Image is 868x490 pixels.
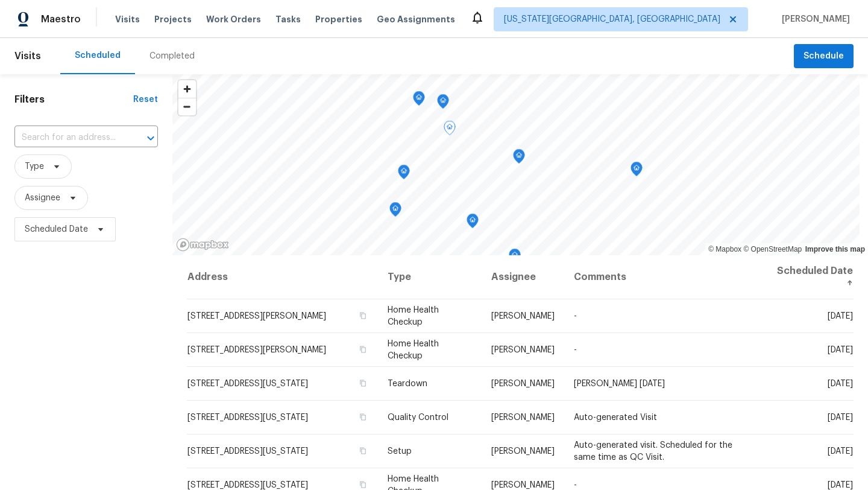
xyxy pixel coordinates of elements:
div: Map marker [631,162,643,180]
span: [STREET_ADDRESS][PERSON_NAME] [187,346,326,354]
span: Home Health Checkup [388,306,439,326]
div: Map marker [513,149,525,168]
span: Teardown [388,380,427,388]
span: Setup [388,447,412,456]
span: Auto-generated Visit [574,413,657,422]
span: - [574,346,577,354]
a: Mapbox [708,245,741,253]
span: Home Health Checkup [388,340,439,360]
span: Visits [14,43,41,69]
span: [DATE] [828,447,853,456]
span: Properties [315,13,362,25]
a: OpenStreetMap [743,245,802,253]
th: Scheduled Date ↑ [764,255,854,299]
button: Copy Address [357,479,368,490]
span: Tasks [275,15,301,24]
span: [PERSON_NAME] [491,447,555,456]
span: Projects [154,13,192,25]
button: Copy Address [357,445,368,456]
div: Map marker [437,94,449,113]
span: Geo Assignments [377,13,455,25]
a: Mapbox homepage [176,238,229,252]
span: [PERSON_NAME] [DATE] [574,380,665,388]
span: Assignee [25,192,60,204]
div: Completed [149,50,195,62]
button: Schedule [794,44,854,69]
div: Map marker [413,91,425,110]
canvas: Map [172,74,860,255]
button: Copy Address [357,310,368,321]
span: [PERSON_NAME] [491,481,555,489]
a: Improve this map [805,245,865,253]
button: Copy Address [357,412,368,422]
div: Map marker [444,121,456,139]
span: Schedule [804,49,844,64]
span: [PERSON_NAME] [491,413,555,422]
div: Map marker [509,249,521,267]
button: Zoom in [178,80,196,98]
span: [PERSON_NAME] [491,380,555,388]
span: [PERSON_NAME] [777,13,850,25]
span: - [574,481,577,489]
span: [DATE] [828,312,853,320]
div: Map marker [467,214,479,232]
span: [STREET_ADDRESS][US_STATE] [187,447,308,456]
span: [STREET_ADDRESS][US_STATE] [187,481,308,489]
span: [DATE] [828,380,853,388]
span: Maestro [41,13,81,25]
button: Copy Address [357,378,368,389]
h1: Filters [14,94,133,106]
input: Search for an address... [14,129,124,147]
span: [STREET_ADDRESS][US_STATE] [187,380,308,388]
div: Map marker [398,165,410,183]
th: Assignee [482,255,564,299]
span: Type [25,161,44,173]
th: Comments [564,255,764,299]
span: [PERSON_NAME] [491,312,555,320]
span: [DATE] [828,481,853,489]
span: [DATE] [828,413,853,422]
span: Scheduled Date [25,223,88,235]
div: Map marker [389,202,401,221]
button: Open [142,130,159,147]
th: Address [187,255,378,299]
th: Type [378,255,482,299]
span: [DATE] [828,346,853,354]
button: Copy Address [357,344,368,355]
div: Reset [133,94,158,106]
span: - [574,312,577,320]
span: Work Orders [206,13,261,25]
button: Zoom out [178,98,196,115]
span: [US_STATE][GEOGRAPHIC_DATA], [GEOGRAPHIC_DATA] [504,13,720,25]
span: Zoom out [178,98,196,115]
span: [STREET_ADDRESS][US_STATE] [187,413,308,422]
span: Visits [115,13,140,25]
span: [STREET_ADDRESS][PERSON_NAME] [187,312,326,320]
span: [PERSON_NAME] [491,346,555,354]
span: Auto-generated visit. Scheduled for the same time as QC Visit. [574,441,732,462]
div: Scheduled [75,49,121,62]
span: Quality Control [388,413,448,422]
